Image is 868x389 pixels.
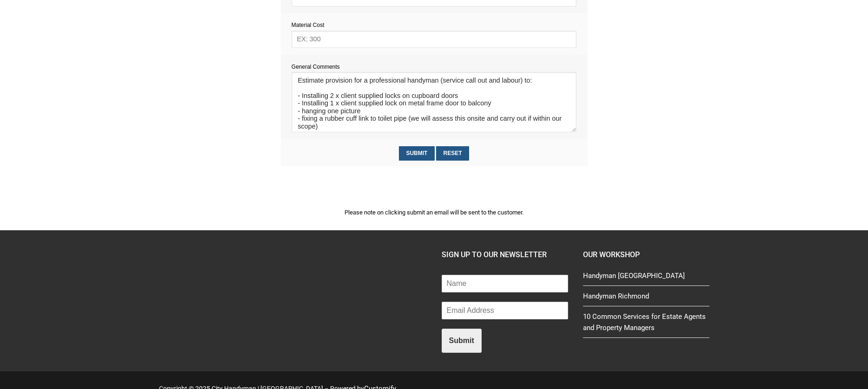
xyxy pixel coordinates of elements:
[442,302,568,319] input: Email Address
[583,311,709,338] a: 10 Common Services for Estate Agents and Property Managers
[442,329,482,353] button: Submit
[292,31,576,48] input: EX: 300
[583,291,709,306] a: Handyman Richmond
[292,64,340,70] span: General Comments
[442,249,568,261] h4: SIGN UP TO OUR NEWSLETTER
[442,275,568,292] input: Name
[292,22,325,28] span: Material Cost
[583,270,709,286] a: Handyman [GEOGRAPHIC_DATA]
[436,146,469,161] input: Reset
[399,146,435,161] input: Submit
[583,249,709,261] h4: Our Workshop
[281,207,588,217] p: Please note on clicking submit an email will be sent to the customer.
